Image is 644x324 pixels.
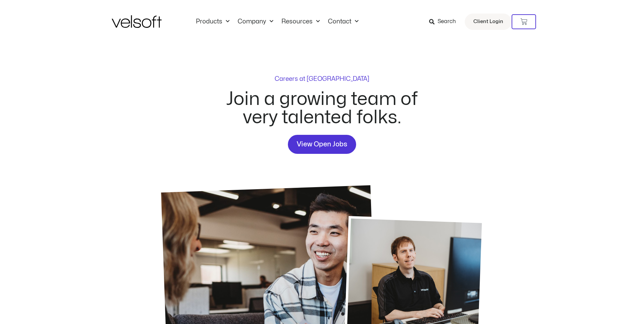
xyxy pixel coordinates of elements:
a: ProductsMenu Toggle [192,18,234,25]
img: Velsoft Training Materials [112,15,162,28]
a: CompanyMenu Toggle [234,18,277,25]
a: ResourcesMenu Toggle [277,18,324,25]
span: Search [438,17,456,26]
p: Careers at [GEOGRAPHIC_DATA] [275,76,369,82]
a: Search [429,16,461,28]
a: Client Login [465,14,512,30]
h2: Join a growing team of very talented folks. [218,90,426,127]
span: Client Login [473,17,503,26]
a: ContactMenu Toggle [324,18,363,25]
a: View Open Jobs [288,135,356,154]
span: View Open Jobs [297,139,347,150]
nav: Menu [192,18,363,25]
